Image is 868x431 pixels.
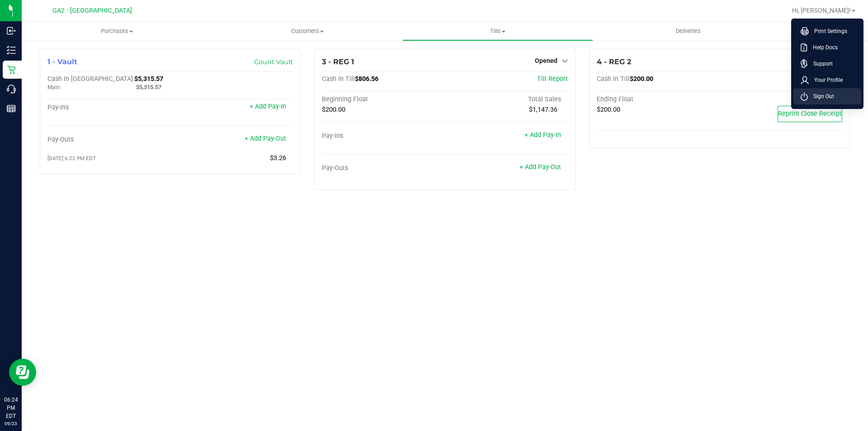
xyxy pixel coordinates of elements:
[47,136,170,144] div: Pay-Outs
[808,59,833,68] span: Support
[22,22,212,41] a: Purchases
[322,75,355,83] span: Cash In Till
[808,92,834,101] span: Sign Out
[254,58,293,66] a: Count Vault
[270,154,286,162] span: $3.26
[136,84,161,90] span: $5,315.57
[793,88,861,104] li: Sign Out
[535,57,557,64] span: Opened
[47,104,170,112] div: Pay-Ins
[524,131,561,139] a: + Add Pay-In
[322,57,354,66] span: 3 - REG 1
[7,65,16,74] inline-svg: Retail
[322,164,445,172] div: Pay-Outs
[597,75,630,83] span: Cash In Till
[47,75,134,83] span: Cash In [GEOGRAPHIC_DATA]:
[597,57,631,66] span: 4 - REG 2
[801,59,858,68] a: Support
[809,76,843,85] span: Your Profile
[47,155,96,161] span: [DATE] 6:22 PM EDT
[22,27,212,35] span: Purchases
[403,27,592,35] span: Tills
[529,106,557,114] span: $1,147.36
[792,7,851,14] span: Hi, [PERSON_NAME]!
[597,106,620,114] span: $200.00
[402,22,593,41] a: Tills
[445,95,568,104] div: Total Sales
[7,26,16,35] inline-svg: Inbound
[322,132,445,140] div: Pay-Ins
[807,43,838,52] span: Help Docs
[7,46,16,55] inline-svg: Inventory
[597,95,720,104] div: Ending Float
[4,420,18,427] p: 09/23
[664,27,713,35] span: Deliveries
[47,84,61,90] span: Main:
[322,95,445,104] div: Beginning Float
[355,75,378,83] span: $806.56
[4,396,18,420] p: 06:24 PM EDT
[630,75,653,83] span: $200.00
[809,27,847,36] span: Print Settings
[134,75,163,83] span: $5,315.57
[778,106,842,122] button: Reprint Close Receipt
[47,57,77,66] span: 1 - Vault
[537,75,568,83] a: Till Report
[52,7,132,14] span: GA2 - [GEOGRAPHIC_DATA]
[778,110,842,118] span: Reprint Close Receipt
[593,22,783,41] a: Deliveries
[322,106,345,114] span: $200.00
[7,104,16,113] inline-svg: Reports
[212,22,402,41] a: Customers
[245,135,286,142] a: + Add Pay-Out
[7,85,16,94] inline-svg: Call Center
[212,27,402,35] span: Customers
[250,103,286,110] a: + Add Pay-In
[801,43,858,52] a: Help Docs
[519,163,561,171] a: + Add Pay-Out
[9,359,36,386] iframe: Resource center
